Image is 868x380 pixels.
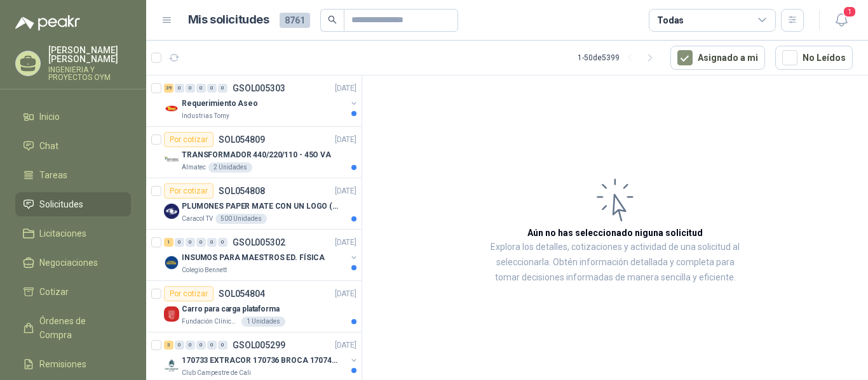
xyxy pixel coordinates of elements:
[219,135,265,144] p: SOL054809
[39,110,60,124] span: Inicio
[182,162,206,173] p: Almatec
[188,11,269,29] h1: Mis solicitudes
[175,238,184,247] div: 0
[39,168,67,182] span: Tareas
[182,265,227,275] p: Colegio Bennett
[218,238,227,247] div: 0
[233,84,285,93] p: GSOL005303
[182,111,229,121] p: Industrias Tomy
[233,341,285,350] p: GSOL005299
[15,221,131,246] a: Licitaciones
[182,214,213,224] p: Caracol TV
[335,237,356,249] p: [DATE]
[182,303,280,315] p: Carro para carga plataforma
[182,149,331,161] p: TRANSFORMADOR 440/220/110 - 45O VA
[164,152,179,167] img: Company Logo
[175,84,184,93] div: 0
[15,251,131,275] a: Negociaciones
[182,317,239,327] p: Fundación Clínica Shaio
[218,341,227,350] div: 0
[164,286,214,301] div: Por cotizar
[164,84,173,93] div: 39
[164,81,359,121] a: 39 0 0 0 0 0 GSOL005303[DATE] Company LogoRequerimiento AseoIndustrias Tomy
[335,82,356,95] p: [DATE]
[182,252,325,264] p: INSUMOS PARA MAESTROS ED. FÍSICA
[186,341,195,350] div: 0
[182,355,340,367] p: 170733 EXTRACOR 170736 BROCA 170743 PORTACAND
[219,187,265,195] p: SOL054808
[39,139,58,153] span: Chat
[196,238,206,247] div: 0
[39,357,86,371] span: Remisiones
[164,101,179,116] img: Company Logo
[164,337,359,378] a: 3 0 0 0 0 0 GSOL005299[DATE] Company Logo170733 EXTRACOR 170736 BROCA 170743 PORTACANDClub Campes...
[335,339,356,351] p: [DATE]
[39,314,119,342] span: Órdenes de Compra
[164,183,214,199] div: Por cotizar
[146,178,362,230] a: Por cotizarSOL054808[DATE] Company LogoPLUMONES PAPER MATE CON UN LOGO (SEGUN REF.ADJUNTA)Caracol...
[218,84,227,93] div: 0
[39,226,86,240] span: Licitaciones
[175,341,184,350] div: 0
[15,105,131,129] a: Inicio
[182,200,340,213] p: PLUMONES PAPER MATE CON UN LOGO (SEGUN REF.ADJUNTA)
[15,309,131,347] a: Órdenes de Compra
[15,163,131,187] a: Tareas
[578,48,660,68] div: 1 - 50 de 5399
[186,238,195,247] div: 0
[164,341,173,350] div: 3
[164,358,179,373] img: Company Logo
[843,6,857,18] span: 1
[39,256,98,270] span: Negociaciones
[657,13,684,27] div: Todas
[15,192,131,216] a: Solicitudes
[39,197,83,211] span: Solicitudes
[164,235,359,275] a: 1 0 0 0 0 0 GSOL005302[DATE] Company LogoINSUMOS PARA MAESTROS ED. FÍSICAColegio Bennett
[207,238,217,247] div: 0
[328,15,337,24] span: search
[182,98,258,110] p: Requerimiento Aseo
[219,289,265,298] p: SOL054804
[182,368,251,378] p: Club Campestre de Cali
[196,84,206,93] div: 0
[215,214,267,224] div: 500 Unidades
[207,341,217,350] div: 0
[335,134,356,146] p: [DATE]
[39,285,69,299] span: Cotizar
[146,127,362,178] a: Por cotizarSOL054809[DATE] Company LogoTRANSFORMADOR 440/220/110 - 45O VAAlmatec2 Unidades
[48,46,131,63] p: [PERSON_NAME] [PERSON_NAME]
[164,306,179,322] img: Company Logo
[15,280,131,304] a: Cotizar
[280,13,310,28] span: 8761
[335,185,356,197] p: [DATE]
[335,288,356,300] p: [DATE]
[233,238,285,247] p: GSOL005302
[196,341,206,350] div: 0
[527,226,703,240] h3: Aún no has seleccionado niguna solicitud
[15,352,131,376] a: Remisiones
[186,84,195,93] div: 0
[164,238,173,247] div: 1
[15,15,80,30] img: Logo peakr
[164,132,214,147] div: Por cotizar
[164,204,179,219] img: Company Logo
[15,134,131,158] a: Chat
[207,84,217,93] div: 0
[146,281,362,332] a: Por cotizarSOL054804[DATE] Company LogoCarro para carga plataformaFundación Clínica Shaio1 Unidades
[48,66,131,81] p: INGENIERIA Y PROYECTOS OYM
[670,46,765,70] button: Asignado a mi
[489,240,741,285] p: Explora los detalles, cotizaciones y actividad de una solicitud al seleccionarla. Obtén informaci...
[208,162,252,173] div: 2 Unidades
[830,9,853,32] button: 1
[775,46,853,70] button: No Leídos
[241,317,285,327] div: 1 Unidades
[164,255,179,270] img: Company Logo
